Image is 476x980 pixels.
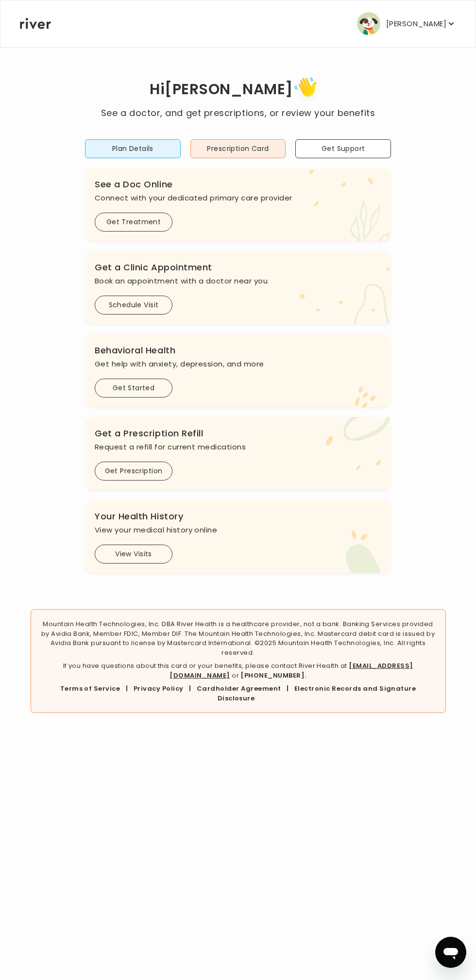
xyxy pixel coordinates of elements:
button: Get Started [95,379,172,398]
a: [EMAIL_ADDRESS][DOMAIN_NAME] [170,661,413,680]
h3: See a Doc Online [95,178,381,191]
a: [PHONE_NUMBER]. [240,671,306,680]
p: Book an appointment with a doctor near you [95,274,381,288]
p: View your medical history online [95,523,381,537]
h3: Your Health History [95,510,381,523]
button: Schedule Visit [95,296,172,315]
p: [PERSON_NAME] [386,17,446,31]
p: See a doctor, and get prescriptions, or review your benefits [101,106,375,120]
button: Get Support [295,139,391,158]
h3: Get a Prescription Refill [95,427,381,440]
a: Terms of Service [60,684,120,693]
button: Prescription Card [190,139,286,158]
a: Electronic Records and Signature Disclosure [218,684,416,703]
h3: Behavioral Health [95,344,381,357]
p: If you have questions about this card or your benefits, please contact River Health at or [39,661,438,680]
button: View Visits [95,545,172,564]
a: Cardholder Agreement [197,684,281,693]
p: Request a refill for current medications [95,440,381,454]
iframe: Button to launch messaging window [435,937,466,968]
p: Mountain Health Technologies, Inc. DBA River Health is a healthcare provider, not a bank. Banking... [39,619,438,657]
div: | | | [39,684,438,703]
button: user avatar[PERSON_NAME] [357,12,456,35]
img: user avatar [357,12,380,35]
p: Get help with anxiety, depression, and more [95,357,381,371]
button: Get Prescription [95,462,172,481]
h1: Hi [PERSON_NAME] [101,74,375,106]
button: Get Treatment [95,213,172,232]
h3: Get a Clinic Appointment [95,261,381,274]
p: Connect with your dedicated primary care provider [95,191,381,205]
button: Plan Details [85,139,181,158]
a: Privacy Policy [134,684,184,693]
